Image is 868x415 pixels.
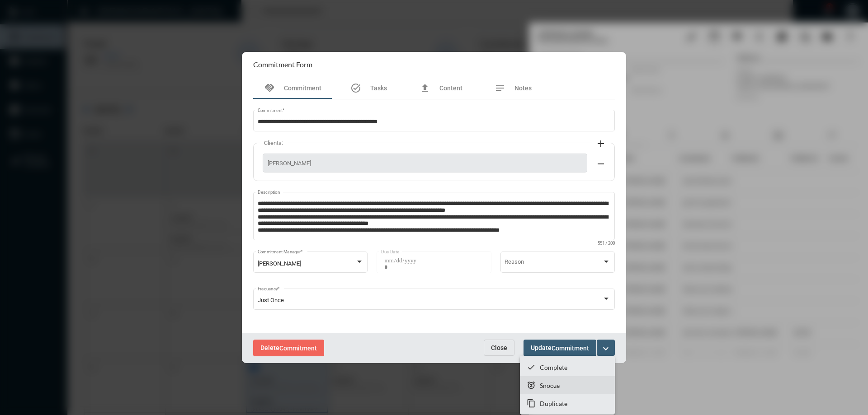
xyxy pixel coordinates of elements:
p: Snooze [540,382,560,389]
mat-icon: checkmark [527,363,536,372]
p: Complete [540,364,567,371]
mat-icon: content_copy [527,399,536,408]
mat-icon: snooze [527,381,536,390]
p: Duplicate [540,400,567,407]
